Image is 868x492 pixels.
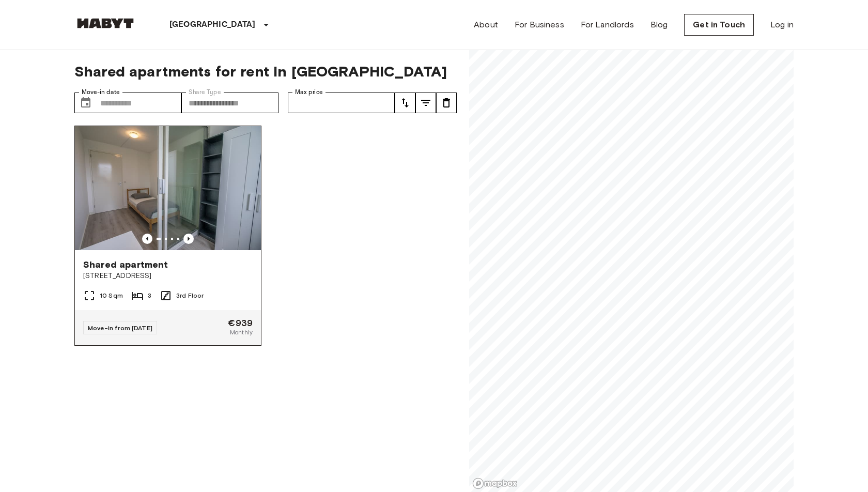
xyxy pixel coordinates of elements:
[650,19,668,31] a: Blog
[472,478,518,489] a: Mapbox logo
[415,93,436,113] button: tune
[581,19,634,31] a: For Landlords
[169,19,256,31] p: [GEOGRAPHIC_DATA]
[295,88,323,97] label: Max price
[436,93,457,113] button: tune
[395,93,415,113] button: tune
[74,63,457,80] span: Shared apartments for rent in [GEOGRAPHIC_DATA]
[74,126,261,346] a: Marketing picture of unit NL-10-007-01MPrevious imagePrevious imageShared apartment[STREET_ADDRES...
[148,291,151,300] span: 3
[83,271,253,281] span: [STREET_ADDRESS]
[75,93,96,113] button: Choose date
[684,14,754,36] a: Get in Touch
[183,234,194,244] button: Previous image
[230,328,253,337] span: Monthly
[474,19,498,31] a: About
[100,291,123,300] span: 10 Sqm
[83,258,168,271] span: Shared apartment
[88,324,152,332] span: Move-in from [DATE]
[82,88,120,97] label: Move-in date
[515,19,564,31] a: For Business
[189,88,221,97] label: Share Type
[142,234,152,244] button: Previous image
[228,318,253,328] span: €939
[176,291,204,300] span: 3rd Floor
[74,18,136,28] img: Habyt
[770,19,794,31] a: Log in
[75,126,261,250] img: Marketing picture of unit NL-10-007-01M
